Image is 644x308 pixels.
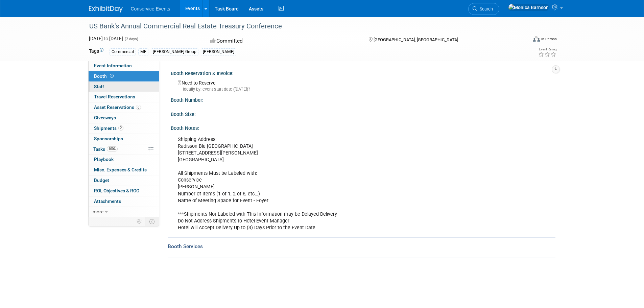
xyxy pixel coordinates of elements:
[89,48,103,55] td: Tags
[93,209,103,214] span: more
[94,125,123,131] span: Shipments
[89,82,159,92] a: Staff
[89,61,159,71] a: Event Information
[89,102,159,113] a: Asset Reservations6
[89,92,159,102] a: Travel Reservations
[178,86,550,92] div: Ideally by: event start date ([DATE])?
[110,48,136,55] div: Commercial
[94,104,141,110] span: Asset Reservations
[171,123,555,132] div: Booth Notes:
[89,175,159,186] a: Budget
[171,68,555,77] div: Booth Reservation & Invoice:
[89,36,123,41] span: [DATE] [DATE]
[89,186,159,196] a: ROI, Objectives & ROO
[94,94,135,99] span: Travel Reservations
[533,36,540,42] img: Format-Inperson.png
[176,78,550,92] div: Need to Reserve
[138,48,148,55] div: MF
[208,35,358,47] div: Committed
[89,207,159,217] a: more
[89,196,159,207] a: Attachments
[87,20,517,32] div: US Bank's Annual Commercial Real Estate Treasury Conference
[171,95,555,103] div: Booth Number:
[468,3,499,15] a: Search
[94,177,109,183] span: Budget
[173,133,480,235] div: Shipping Address: Radisson Blu [GEOGRAPHIC_DATA] [STREET_ADDRESS][PERSON_NAME] [GEOGRAPHIC_DATA] ...
[94,63,132,68] span: Event Information
[145,217,159,226] td: Toggle Event Tabs
[94,84,104,89] span: Staff
[374,37,458,42] span: [GEOGRAPHIC_DATA], [GEOGRAPHIC_DATA]
[89,71,159,81] a: Booth
[171,109,555,118] div: Booth Size:
[94,115,116,120] span: Giveaways
[201,48,236,55] div: [PERSON_NAME]
[94,167,147,172] span: Misc. Expenses & Credits
[508,4,549,11] img: Monica Barnson
[107,146,118,151] span: 100%
[89,6,123,13] img: ExhibitDay
[89,144,159,155] a: Tasks100%
[477,6,493,11] span: Search
[94,198,121,204] span: Attachments
[89,113,159,123] a: Giveaways
[103,36,109,41] span: to
[109,73,115,78] span: Booth not reserved yet
[89,134,159,144] a: Sponsorships
[89,123,159,134] a: Shipments2
[94,188,139,193] span: ROI, Objectives & ROO
[168,243,555,250] div: Booth Services
[118,125,123,131] span: 2
[89,165,159,175] a: Misc. Expenses & Credits
[134,217,145,226] td: Personalize Event Tab Strip
[541,37,557,42] div: In-Person
[94,157,114,162] span: Playbook
[124,37,138,41] span: (2 days)
[94,136,123,141] span: Sponsorships
[487,35,557,45] div: Event Format
[94,73,115,79] span: Booth
[136,105,141,110] span: 6
[151,48,198,55] div: [PERSON_NAME] Group
[131,6,170,11] span: Conservice Events
[89,155,159,165] a: Playbook
[538,48,556,51] div: Event Rating
[93,146,118,152] span: Tasks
